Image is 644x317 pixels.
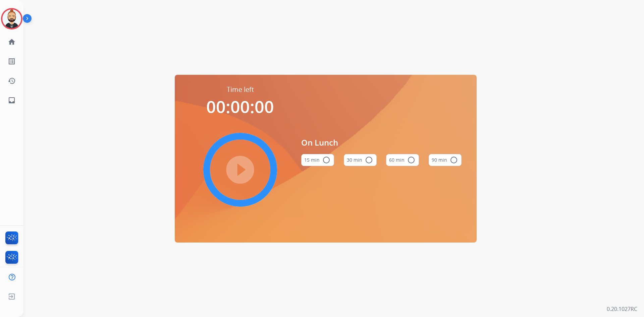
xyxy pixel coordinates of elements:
mat-icon: radio_button_unchecked [365,156,373,164]
mat-icon: radio_button_unchecked [407,156,415,164]
mat-icon: home [8,38,16,46]
mat-icon: list_alt [8,57,16,65]
button: 30 min [344,154,377,166]
button: 90 min [429,154,462,166]
span: Time left [227,85,254,94]
span: 00:00:00 [206,95,274,118]
p: 0.20.1027RC [607,305,637,313]
mat-icon: radio_button_unchecked [322,156,330,164]
mat-icon: radio_button_unchecked [450,156,458,164]
button: 60 min [386,154,419,166]
mat-icon: history [8,77,16,85]
mat-icon: inbox [8,96,16,104]
button: 15 min [301,154,334,166]
img: avatar [2,9,21,28]
span: On Lunch [301,137,462,149]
